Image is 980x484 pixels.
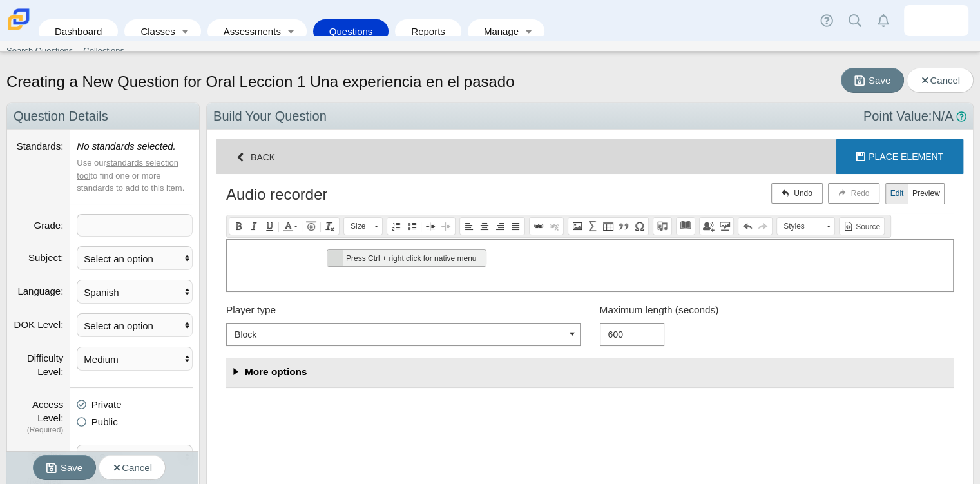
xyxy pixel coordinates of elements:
a: Size [343,217,383,235]
span: Redo [851,189,870,198]
i: No standards selected. [77,140,175,151]
a: Resource [678,219,693,233]
span: Audio recorder [226,186,327,203]
label: More options [245,366,307,378]
span: Private [91,399,122,410]
span: Save [61,462,82,473]
a: Styles [776,217,835,235]
a: Center [477,219,492,233]
span: N/A [932,109,952,123]
div: Use our to find one or more standards to add to this item. [77,157,193,195]
a: Insert/Remove Bulleted List [404,219,419,233]
a: Search Questions [1,41,78,61]
a: Bold (Ctrl+B) [231,219,246,233]
a: Undo (Ctrl+Z) [740,219,755,233]
a: Underlined Indicator [303,219,319,233]
label: Access Level [32,399,63,423]
a: Edit ARIA label [701,219,715,233]
img: martha.addo-preko.yyKIqf [926,10,946,31]
button: More options [226,358,954,387]
a: Collections [78,41,130,61]
a: Underline (Ctrl+U) [262,219,277,233]
label: Grade [34,220,63,231]
a: Link (Ctrl+K) [531,219,546,233]
a: Text Color [280,219,300,233]
span: Source [854,221,880,233]
a: Image [570,219,585,233]
a: martha.addo-preko.yyKIqf [904,5,968,36]
button: Undo last change [771,183,823,204]
span: Undo [794,189,812,198]
a: Justify [508,219,523,233]
span: Public [91,416,118,427]
a: Alerts [869,6,898,35]
a: Reports [401,19,455,43]
h1: Creating a New Question for Oral Leccion 1 Una experiencia en el pasado [6,71,514,93]
a: Add pop-up content [718,219,732,233]
a: Toggle expanded [520,19,538,43]
img: Carmen School of Science & Technology [5,6,32,33]
span: Size [344,218,370,235]
a: Dashboard [45,19,111,43]
a: Source [841,219,883,233]
button: Save [841,68,904,93]
a: Italic (Ctrl+I) [246,219,262,233]
a: Align Right [492,219,508,233]
a: Toggle expanded [177,19,195,43]
a: Assessments [214,19,282,43]
a: Decrease Indent [438,219,454,233]
span: Styles [777,218,822,235]
a: Insert/Remove Numbered List [389,219,404,233]
a: Table [600,219,616,233]
a: Remove Format [322,219,338,233]
span: Save [869,75,890,86]
a: Increase Indent [423,219,438,233]
tags: ​ [77,214,193,237]
label: Subject [28,252,63,263]
a: Classes [131,19,176,43]
a: Cancel [99,455,166,480]
a: Unlink [546,219,562,233]
a: Carmen School of Science & Technology [5,24,32,35]
a: Simple feature [655,219,670,233]
dfn: (Required) [14,425,63,436]
button: Redo last change [828,183,879,204]
label: DOK Level [14,319,64,330]
div: Compose question [227,240,953,291]
a: Toggle expanded [282,19,300,43]
a: Block Quote [616,219,631,233]
button: Back [216,139,294,174]
a: Manage [474,19,520,43]
label: Player type [226,304,566,316]
button: Edit [885,183,908,204]
a: Cancel [907,68,974,93]
button: Save [33,455,96,480]
label: Maximum length (seconds) [600,304,940,316]
a: Insert Special Character [631,219,647,233]
a: Questions [320,19,383,43]
label: Standards [17,140,64,151]
a: standards selection tool [77,158,178,180]
div: Point Value: [863,107,966,125]
a: Redo (Ctrl+Y) [755,219,771,233]
span: Cancel [112,462,152,473]
button: Preview [908,183,945,204]
h2: Question Details [7,103,199,130]
h2: Build Your Question [207,103,973,130]
button: Place Element [836,139,963,174]
label: Language [17,286,63,296]
a: Align Left [461,219,477,233]
label: Difficulty Level [27,353,63,377]
a: Add Math (LaTeX / MathML) [585,219,600,233]
span: Place Element [869,151,943,162]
